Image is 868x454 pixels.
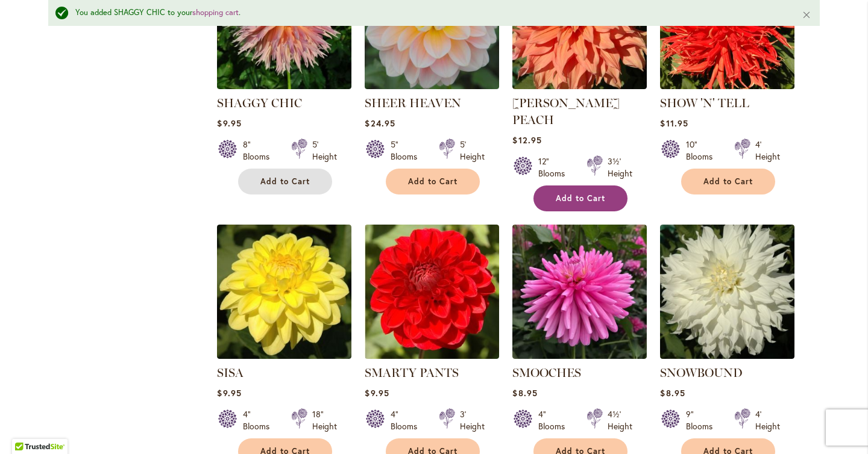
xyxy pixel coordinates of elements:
[512,134,541,146] span: $12.95
[365,117,395,129] span: $24.95
[686,138,720,163] div: 10" Blooms
[660,225,794,359] img: Snowbound
[460,138,485,163] div: 5' Height
[217,387,241,399] span: $9.95
[312,138,337,163] div: 5' Height
[755,408,780,432] div: 4' Height
[217,365,244,380] a: SISA
[556,193,605,204] span: Add to Cart
[686,408,720,432] div: 9" Blooms
[512,225,647,359] img: SMOOCHES
[243,138,277,163] div: 8" Blooms
[538,408,572,432] div: 4" Blooms
[192,7,239,17] a: shopping cart
[75,7,784,19] div: You added SHAGGY CHIC to your .
[243,408,277,432] div: 4" Blooms
[755,138,780,163] div: 4' Height
[386,169,480,194] button: Add to Cart
[365,80,499,92] a: SHEER HEAVEN
[512,350,647,361] a: SMOOCHES
[365,365,459,380] a: SMARTY PANTS
[703,176,753,187] span: Add to Cart
[512,80,647,92] a: Sherwood's Peach
[238,169,332,194] button: Add to Cart
[512,387,537,399] span: $8.95
[660,80,794,92] a: SHOW 'N' TELL
[365,387,389,399] span: $9.95
[538,155,572,179] div: 12" Blooms
[660,96,749,110] a: SHOW 'N' TELL
[391,408,424,432] div: 4" Blooms
[533,185,627,211] button: Add to Cart
[512,96,620,127] a: [PERSON_NAME] PEACH
[660,117,688,129] span: $11.95
[217,96,302,110] a: SHAGGY CHIC
[608,155,632,179] div: 3½' Height
[260,176,310,187] span: Add to Cart
[460,408,485,432] div: 3' Height
[391,138,424,163] div: 5" Blooms
[512,365,581,380] a: SMOOCHES
[681,169,775,194] button: Add to Cart
[217,80,351,92] a: SHAGGY CHIC
[365,225,499,359] img: SMARTY PANTS
[312,408,337,432] div: 18" Height
[9,411,43,445] iframe: Launch Accessibility Center
[660,365,743,380] a: SNOWBOUND
[660,387,685,399] span: $8.95
[365,96,461,110] a: SHEER HEAVEN
[660,350,794,361] a: Snowbound
[217,225,351,359] img: SISA
[217,350,351,361] a: SISA
[217,117,241,129] span: $9.95
[365,350,499,361] a: SMARTY PANTS
[408,176,458,187] span: Add to Cart
[608,408,632,432] div: 4½' Height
